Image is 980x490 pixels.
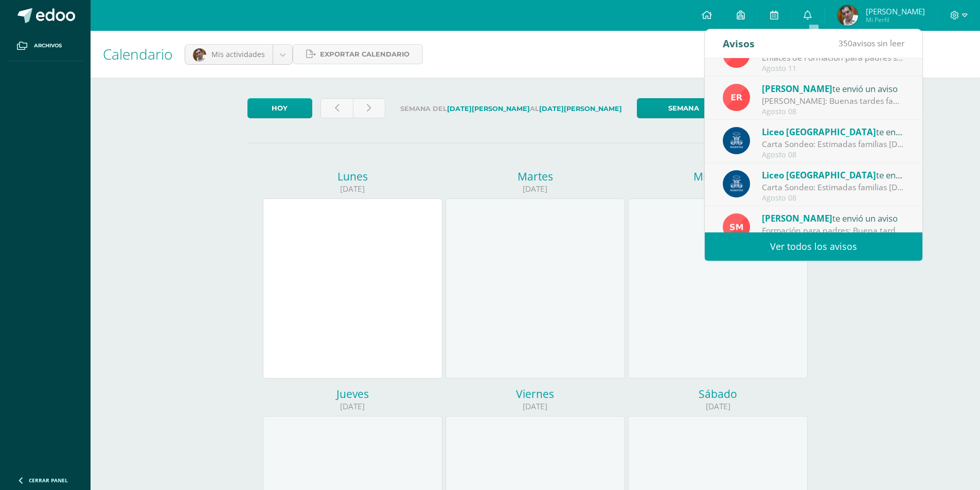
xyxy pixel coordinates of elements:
span: Mi Perfil [866,15,925,24]
span: Liceo [GEOGRAPHIC_DATA] [762,126,876,138]
div: Avisos [723,29,755,58]
span: Calendario [103,44,172,64]
img: dc7cc86ab9a50e972f0093e39dbcf57a.png [838,5,858,26]
div: Carta Sondeo: Estimadas familias maristas les compartimos una importante carta del Consejo educat... [762,138,905,150]
div: Formación para padres: Buena tarde familia Marista Les recordamos nuestra formación para padres h... [762,225,905,237]
span: [PERSON_NAME] [866,6,925,16]
label: Semana del al [394,98,629,119]
span: Exportar calendario [320,45,409,64]
span: [PERSON_NAME] [762,83,832,95]
a: Archivos [8,31,82,61]
img: b41cd0bd7c5dca2e84b8bd7996f0ae72.png [723,170,750,197]
div: Martes [446,169,625,184]
div: [DATE] [263,184,442,194]
div: Asunción de María: Buenas tardes familias Maristas: Reciban un cordial saludo deseando muchas ben... [762,95,905,107]
span: [PERSON_NAME] [762,212,832,224]
a: Exportar calendario [293,44,423,64]
a: Semana [637,98,730,118]
span: Liceo [GEOGRAPHIC_DATA] [762,169,876,181]
img: eb650eec441cd9d47eb668af841aa7f6.png [193,48,206,62]
div: Viernes [446,387,625,401]
div: [DATE] [446,184,625,194]
div: [DATE] [628,401,808,412]
img: b41cd0bd7c5dca2e84b8bd7996f0ae72.png [723,127,750,154]
div: te envió un aviso [762,125,905,138]
div: Miércoles [628,169,808,184]
span: Archivos [34,42,62,50]
div: Agosto 11 [762,64,905,73]
img: ed9d0f9ada1ed51f1affca204018d046.png [723,84,750,111]
div: Lunes [263,169,442,184]
div: [DATE] [628,184,808,194]
div: Agosto 08 [762,107,905,116]
div: Carta Sondeo: Estimadas familias maristas les compartimos una importante carta del Consejo educat... [762,182,905,193]
strong: [DATE][PERSON_NAME] [539,105,622,113]
a: Ver todos los avisos [705,232,922,261]
div: Jueves [263,387,442,401]
div: te envió un aviso [762,211,905,225]
a: Hoy [247,98,312,118]
div: Sábado [628,387,808,401]
span: avisos sin leer [839,38,904,49]
div: Agosto 08 [762,151,905,159]
div: Agosto 08 [762,194,905,203]
div: te envió un aviso [762,168,905,182]
span: Mis actividades [211,49,265,59]
span: Cerrar panel [29,477,68,484]
div: [DATE] [446,401,625,412]
div: [DATE] [263,401,442,412]
div: te envió un aviso [762,82,905,95]
div: Enlaces de Formación para padres sobre seguridad en el Uso del Ipad: Buena tarde estimadas famili... [762,52,905,64]
img: a4c9654d905a1a01dc2161da199b9124.png [723,213,750,241]
strong: [DATE][PERSON_NAME] [447,105,530,113]
span: 350 [839,38,852,49]
a: Mis actividades [185,45,292,64]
